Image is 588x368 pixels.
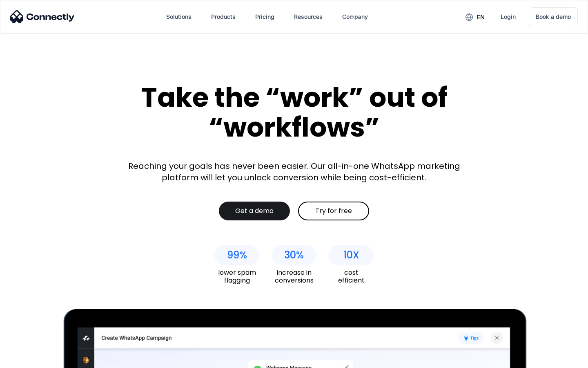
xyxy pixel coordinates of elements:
[329,269,374,284] div: cost efficient
[529,7,578,26] a: Book a demo
[122,160,465,183] div: Reaching your goals has never been easier. Our all-in-one WhatsApp marketing platform will let yo...
[16,354,49,365] ul: Language list
[343,249,359,261] div: 10X
[255,11,274,22] div: Pricing
[272,269,316,284] div: increase in conversions
[494,7,522,27] a: Login
[110,83,478,142] div: Take the “work” out of “workflows”
[298,202,369,220] a: Try for free
[211,11,236,22] div: Products
[227,249,247,261] div: 99%
[219,202,290,220] a: Get a demo
[166,11,192,22] div: Solutions
[294,11,323,22] div: Resources
[249,7,281,27] a: Pricing
[315,207,352,215] div: Try for free
[8,354,49,365] aside: Language selected: English
[235,207,274,215] div: Get a demo
[284,249,304,261] div: 30%
[477,11,485,23] div: en
[501,11,516,22] div: Login
[10,10,75,23] img: Connectly Logo
[342,11,368,22] div: Company
[214,269,259,284] div: lower spam flagging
